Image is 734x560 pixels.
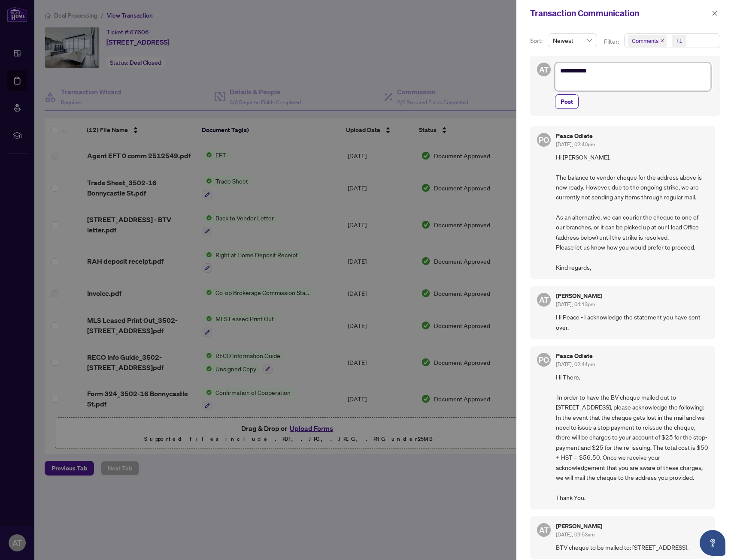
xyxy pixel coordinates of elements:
[553,34,592,47] span: Newest
[556,353,595,359] h5: Peace Odiete
[539,294,549,306] span: AT
[556,372,708,503] span: Hi There, In order to have the BV cheque mailed out to [STREET_ADDRESS], please acknowledge the f...
[556,531,594,538] span: [DATE], 09:53am
[556,542,708,552] span: BTV cheque to be mailed to: [STREET_ADDRESS].
[530,7,709,20] div: Transaction Communication
[556,293,602,299] h5: [PERSON_NAME]
[555,94,579,109] button: Post
[712,10,718,16] span: close
[530,36,544,45] p: Sort:
[604,37,620,46] p: Filter:
[539,134,549,146] span: PO
[628,35,667,47] span: Comments
[556,361,595,367] span: [DATE], 02:44pm
[539,63,549,75] span: AT
[556,141,595,148] span: [DATE], 02:40pm
[539,524,549,536] span: AT
[700,530,725,556] button: Open asap
[556,152,708,273] span: Hi [PERSON_NAME], The balance to vendor cheque for the address above is now ready. However, due t...
[632,36,658,45] span: Comments
[556,523,602,529] h5: [PERSON_NAME]
[660,39,664,43] span: close
[556,133,595,139] h5: Peace Odiete
[561,95,573,108] span: Post
[676,36,682,45] div: +1
[539,354,549,366] span: PO
[556,301,595,307] span: [DATE], 04:13pm
[556,312,708,332] span: Hi Peace - I acknowledge the statement you have sent over.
